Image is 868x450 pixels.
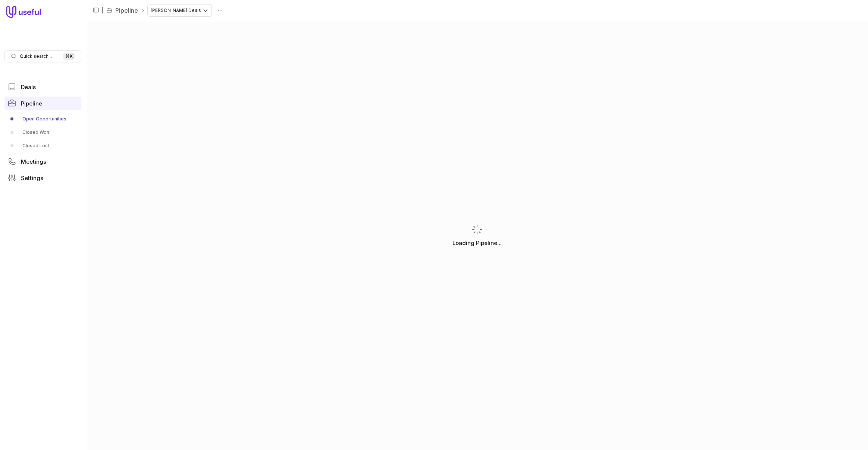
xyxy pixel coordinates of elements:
a: Closed Won [4,126,81,138]
button: Collapse sidebar [90,4,101,16]
span: Quick search... [20,53,52,59]
span: Settings [21,175,43,181]
a: Pipeline [115,6,138,15]
button: Actions [214,5,226,16]
kbd: ⌘ K [63,53,75,60]
a: Closed Lost [4,140,81,152]
a: Deals [4,80,81,94]
a: Pipeline [4,97,81,110]
a: Meetings [4,155,81,168]
span: | [101,6,103,15]
div: Pipeline submenu [4,113,81,152]
span: Deals [21,84,36,90]
span: Meetings [21,159,46,164]
a: Settings [4,171,81,185]
span: Pipeline [21,101,42,106]
p: Loading Pipeline... [452,239,502,248]
a: Open Opportunities [4,113,81,125]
